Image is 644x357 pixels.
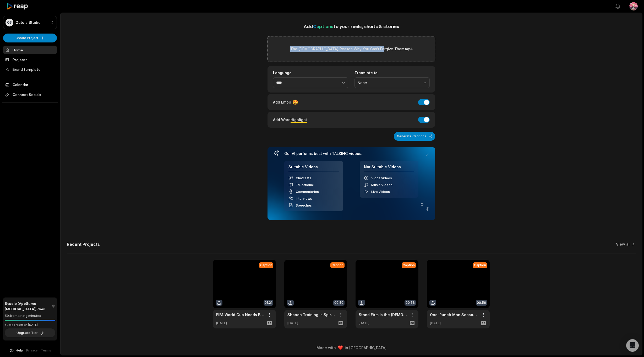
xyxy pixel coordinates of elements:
a: Projects [3,55,57,64]
span: Speeches [296,203,312,207]
a: One-Punch Man Season 3 Patience Pays Off [430,312,478,317]
span: Commentaries [296,190,319,194]
button: Generate Captions [394,132,435,141]
div: Made with in [GEOGRAPHIC_DATA] [65,345,637,350]
a: Brand template [3,65,57,74]
button: Create Project [3,34,57,42]
span: Live Videos [371,190,390,194]
h4: Suitable Videos [288,165,339,172]
h4: Not Suitable Videos [364,165,414,172]
h2: Recent Projects [67,242,100,247]
a: FIFA World Cup Needs Blue Lock [216,312,264,317]
label: The [DEMOGRAPHIC_DATA] Reason Why You Can’t Forgive Them.mp4 [290,46,413,52]
div: 594 remaining minutes [5,313,55,318]
a: Terms [41,348,51,353]
span: None [358,80,419,85]
div: Add Word [273,116,307,123]
span: Connect Socials [3,90,57,99]
span: Help [16,348,23,353]
span: Vlogs videos [371,176,392,180]
div: Open Intercom Messenger [626,339,639,352]
a: Shonen Training Is Spiritual Discipline [287,312,336,317]
div: *Usage resets on [DATE] [5,323,55,327]
span: 🤩 [292,99,298,106]
span: Highlight [291,117,307,122]
a: Calendar [3,80,57,89]
button: Upgrade Tier [5,328,55,337]
span: Educational [296,183,314,187]
div: OS [6,19,13,26]
span: Captions [313,23,333,29]
h1: Add to your reels, shorts & stories [268,23,435,30]
h3: Our AI performs best with TALKING videos: [284,151,418,156]
span: Chatcasts [296,176,311,180]
a: View all [616,242,631,247]
span: Studio (AppSumo [MEDICAL_DATA]) Plan! [5,301,52,312]
a: Home [3,46,57,54]
p: Octo's Studio [15,20,41,25]
button: None [354,77,430,88]
span: Music Videos [371,183,392,187]
label: Translate to [354,71,430,75]
span: Interviews [296,197,312,201]
a: Privacy [26,348,38,353]
button: Help [9,348,23,353]
a: Stand Firm Is the [DEMOGRAPHIC_DATA] Anime You Need [359,312,407,317]
img: heart emoji [338,345,343,350]
label: Language [273,71,348,75]
span: Add Emoji [273,99,291,105]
